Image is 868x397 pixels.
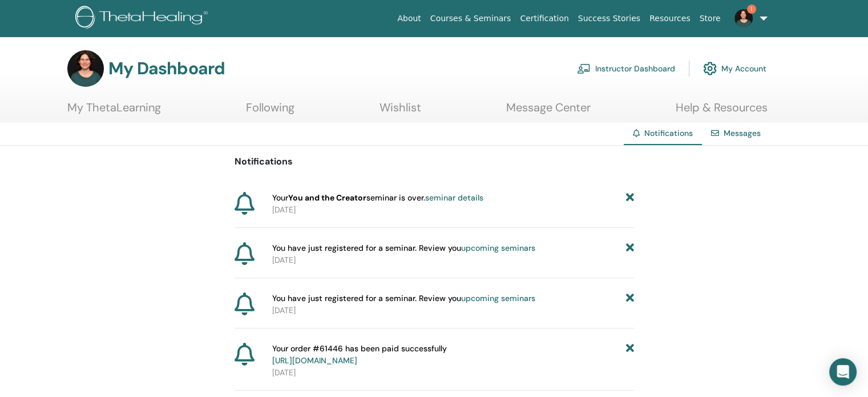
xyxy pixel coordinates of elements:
a: Certification [515,8,573,29]
a: Wishlist [380,101,421,123]
img: default.jpg [734,9,753,27]
a: Store [695,8,725,29]
a: Following [246,101,294,123]
a: Resources [645,8,695,29]
p: [DATE] [272,367,634,379]
img: default.jpg [67,50,104,87]
a: Success Stories [574,8,645,29]
div: Open Intercom Messenger [829,358,857,386]
a: Help & Resources [676,101,768,123]
span: Notifications [644,128,693,138]
a: My Account [703,56,766,81]
p: Notifications [235,155,634,169]
img: chalkboard-teacher.svg [577,63,591,74]
img: logo.png [75,6,212,31]
img: cog.svg [703,59,717,78]
a: Message Center [506,101,591,123]
a: About [393,8,425,29]
a: Instructor Dashboard [577,56,675,81]
a: seminar details [425,193,483,203]
a: Courses & Seminars [426,8,516,29]
span: Your order #61446 has been paid successfully [272,343,447,367]
a: Messages [724,128,761,138]
span: Your seminar is over. [272,192,483,204]
p: [DATE] [272,304,634,316]
h3: My Dashboard [108,58,225,79]
a: upcoming seminars [461,293,535,303]
a: My ThetaLearning [67,101,161,123]
strong: You and the Creator [288,193,366,203]
span: You have just registered for a seminar. Review you [272,292,535,304]
span: 1 [747,5,756,14]
a: upcoming seminars [461,243,535,253]
p: [DATE] [272,204,634,216]
span: You have just registered for a seminar. Review you [272,242,535,254]
a: [URL][DOMAIN_NAME] [272,355,357,366]
p: [DATE] [272,254,634,266]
